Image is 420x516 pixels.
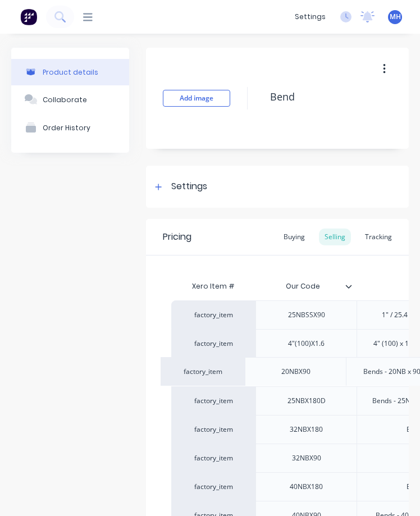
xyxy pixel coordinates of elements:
div: Selling [319,229,351,245]
div: Buying [278,229,311,245]
div: Tracking [359,229,398,245]
div: Order History [43,124,90,132]
button: Add image [163,90,230,107]
img: Factory [20,8,37,25]
div: Collaborate [43,95,87,104]
button: Order History [11,113,129,141]
div: settings [289,8,331,25]
div: Pricing [163,230,191,244]
button: Product details [11,59,129,85]
span: MH [390,12,401,22]
div: Settings [171,180,207,194]
textarea: Bend [264,84,392,110]
div: Xero Item # [171,275,255,298]
div: Product details [43,68,98,76]
button: Collaborate [11,85,129,113]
